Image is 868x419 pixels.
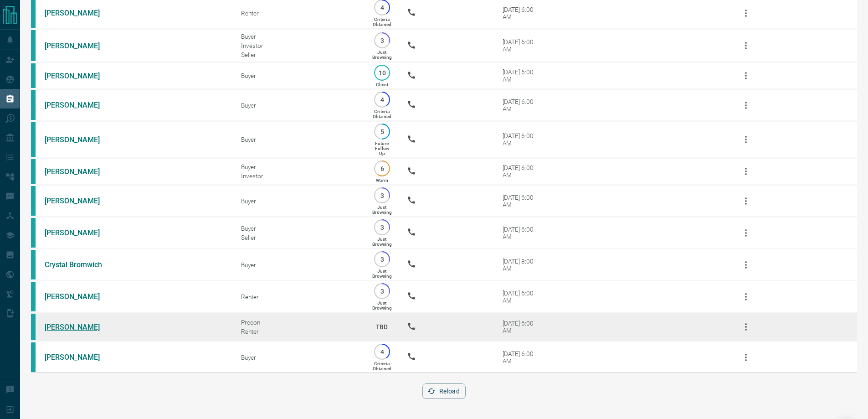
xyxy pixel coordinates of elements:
div: [DATE] 6:00 AM [503,132,541,147]
p: 3 [379,224,385,231]
p: Criteria Obtained [373,361,391,371]
a: [PERSON_NAME] [45,72,113,80]
div: condos.ca [31,63,36,88]
div: condos.ca [31,90,36,120]
div: Buyer [241,163,357,171]
div: condos.ca [31,159,36,184]
a: [PERSON_NAME] [45,167,113,176]
a: [PERSON_NAME] [45,101,113,109]
p: Future Follow Up [375,141,389,156]
div: condos.ca [31,342,36,372]
p: Criteria Obtained [373,109,391,119]
a: [PERSON_NAME] [45,41,113,50]
a: [PERSON_NAME] [45,197,113,205]
a: Crystal Bromwich [45,260,113,269]
p: 3 [379,37,385,44]
div: Renter [241,328,357,335]
div: [DATE] 6:00 AM [503,98,541,113]
p: Just Browsing [372,269,392,279]
div: Buyer [241,33,357,40]
div: Buyer [241,72,357,79]
button: Reload [422,383,466,399]
p: 6 [379,165,385,172]
div: Seller [241,234,357,241]
a: [PERSON_NAME] [45,353,113,362]
div: Buyer [241,102,357,109]
div: Investor [241,172,357,180]
div: Renter [241,10,357,17]
p: 3 [379,256,385,263]
p: 4 [379,4,385,11]
div: Buyer [241,197,357,205]
div: condos.ca [31,122,36,157]
div: [DATE] 6:00 AM [503,38,541,53]
div: Investor [241,42,357,49]
p: Just Browsing [372,237,392,247]
div: Seller [241,51,357,58]
a: [PERSON_NAME] [45,292,113,301]
div: condos.ca [31,282,36,311]
p: Just Browsing [372,300,392,310]
div: Buyer [241,354,357,361]
a: [PERSON_NAME] [45,9,113,17]
a: [PERSON_NAME] [45,323,113,331]
div: [DATE] 6:00 AM [503,290,541,304]
p: 3 [379,192,385,199]
p: Criteria Obtained [373,17,391,27]
p: 5 [379,128,385,135]
p: Warm [376,178,388,183]
div: condos.ca [31,186,36,216]
p: Just Browsing [372,205,392,215]
p: 10 [379,69,385,76]
div: Buyer [241,136,357,143]
div: [DATE] 6:00 AM [503,68,541,83]
p: 3 [379,288,385,295]
div: [DATE] 6:00 AM [503,350,541,365]
div: condos.ca [31,250,36,279]
a: [PERSON_NAME] [45,228,113,237]
div: Renter [241,293,357,300]
div: [DATE] 8:00 AM [503,258,541,272]
div: condos.ca [31,30,36,61]
div: condos.ca [31,218,36,248]
div: condos.ca [31,314,36,340]
a: [PERSON_NAME] [45,135,113,144]
p: 4 [379,348,385,355]
div: [DATE] 6:00 AM [503,194,541,208]
p: Client [376,82,388,87]
div: [DATE] 6:00 AM [503,226,541,240]
div: Precon [241,319,357,326]
p: 4 [379,96,385,103]
div: [DATE] 6:00 AM [503,164,541,179]
div: [DATE] 6:00 AM [503,6,541,21]
div: Buyer [241,225,357,232]
p: Just Browsing [372,50,392,60]
p: TBD [370,315,393,339]
div: [DATE] 6:00 AM [503,320,541,334]
div: Buyer [241,261,357,269]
